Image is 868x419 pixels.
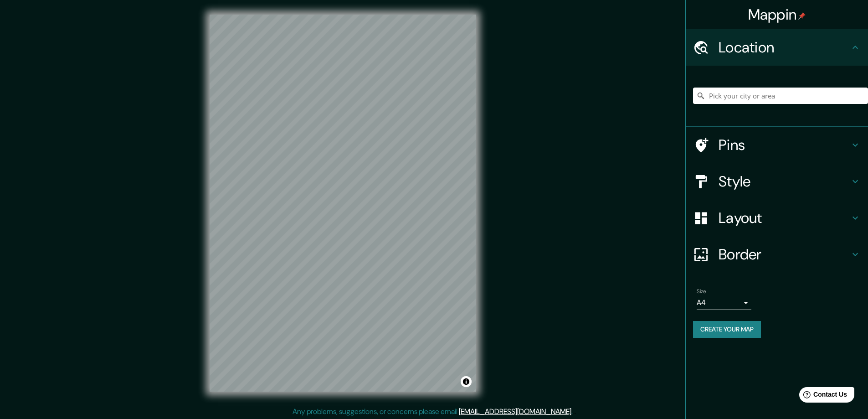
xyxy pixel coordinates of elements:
[719,172,850,191] h4: Style
[686,236,868,273] div: Border
[798,12,806,20] img: pin-icon.png
[693,321,761,338] button: Create your map
[748,5,806,24] h4: Mappin
[719,209,850,227] h4: Layout
[573,406,574,417] div: .
[719,136,850,154] h4: Pins
[686,200,868,236] div: Layout
[293,406,573,417] p: Any problems, suggestions, or concerns please email .
[787,383,858,409] iframe: Help widget launcher
[210,15,476,392] canvas: Map
[686,29,868,66] div: Location
[719,245,850,264] h4: Border
[686,127,868,163] div: Pins
[686,163,868,200] div: Style
[697,288,706,295] label: Size
[719,38,850,57] h4: Location
[461,376,472,387] button: Toggle attribution
[574,406,576,417] div: .
[459,407,571,416] a: [EMAIL_ADDRESS][DOMAIN_NAME]
[693,88,868,104] input: Pick your city or area
[697,295,751,310] div: A4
